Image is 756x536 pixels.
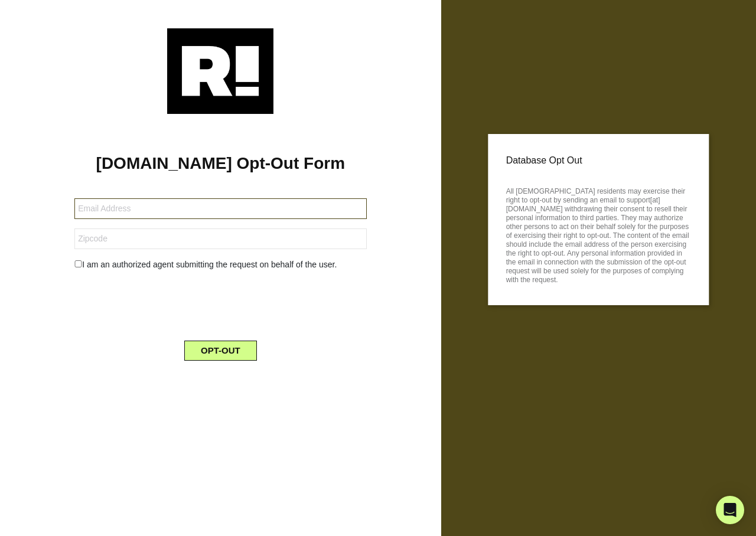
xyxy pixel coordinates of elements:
div: I am an authorized agent submitting the request on behalf of the user. [66,259,375,271]
p: All [DEMOGRAPHIC_DATA] residents may exercise their right to opt-out by sending an email to suppo... [506,184,691,285]
div: Open Intercom Messenger [716,496,744,524]
iframe: reCAPTCHA [131,280,310,326]
p: Database Opt Out [506,152,691,169]
input: Email Address [74,198,366,219]
img: Retention.com [167,28,273,114]
h1: [DOMAIN_NAME] Opt-Out Form [18,153,423,174]
input: Zipcode [74,228,366,249]
button: OPT-OUT [184,341,257,361]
